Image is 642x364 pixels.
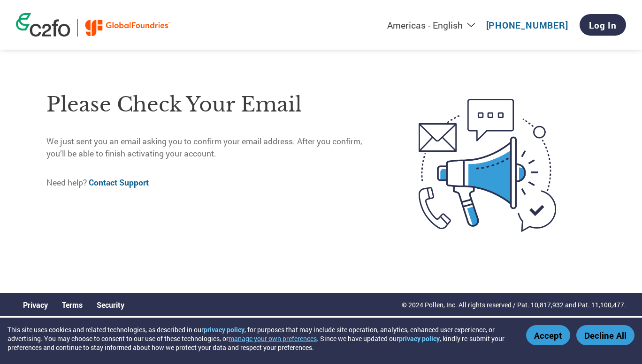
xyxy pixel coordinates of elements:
[46,177,379,189] p: Need help?
[486,19,568,31] a: [PHONE_NUMBER]
[89,177,149,188] a: Contact Support
[229,334,317,343] button: manage your own preferences
[402,300,626,310] p: © 2024 Pollen, Inc. All rights reserved / Pat. 10,817,932 and Pat. 11,100,477.
[580,14,626,36] a: Log In
[46,135,379,160] p: We just sent you an email asking you to confirm your email address. After you confirm, you’ll be ...
[23,300,48,310] a: Privacy
[62,300,83,310] a: Terms
[85,19,171,37] img: GLOBALFOUNDRIES
[8,325,512,352] div: This site uses cookies and related technologies, as described in our , for purposes that may incl...
[526,325,570,345] button: Accept
[379,82,596,249] img: open-email
[16,13,70,37] img: c2fo logo
[204,325,245,334] a: privacy policy
[399,334,440,343] a: privacy policy
[46,89,379,120] h1: Please check your email
[97,300,124,310] a: Security
[576,325,634,345] button: Decline All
